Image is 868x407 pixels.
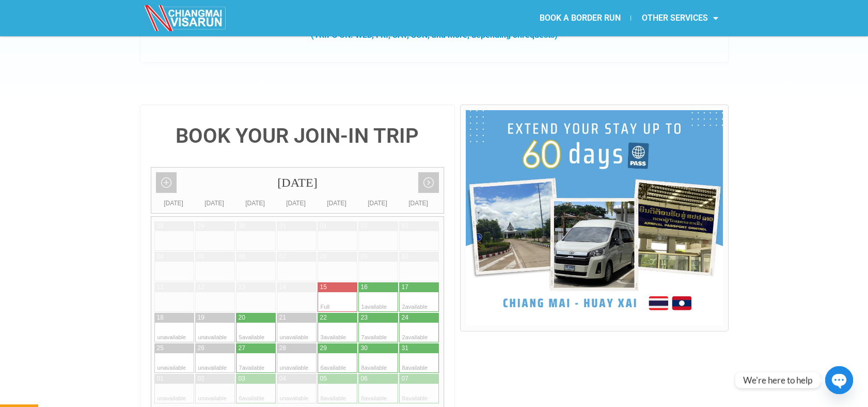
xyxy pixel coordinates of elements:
div: 22 [320,313,327,322]
div: 15 [320,283,327,292]
a: BOOK A BORDER RUN [529,6,630,30]
div: [DATE] [151,168,444,198]
div: [DATE] [194,198,235,208]
div: 02 [198,374,204,383]
div: 14 [279,283,286,292]
div: 01 [157,374,164,383]
div: 26 [198,344,204,353]
div: [DATE] [235,198,276,208]
div: 08 [320,252,327,261]
div: 07 [279,252,286,261]
div: 28 [157,222,164,231]
div: 01 [320,222,327,231]
a: OTHER SERVICES [631,6,728,30]
div: 05 [320,374,327,383]
div: 19 [198,313,204,322]
div: 05 [198,252,204,261]
div: 16 [361,283,368,292]
div: 27 [239,344,245,353]
div: 03 [239,374,245,383]
div: 24 [402,313,408,322]
div: 20 [239,313,245,322]
h4: BOOK YOUR JOIN-IN TRIP [151,126,445,146]
div: 31 [279,222,286,231]
div: [DATE] [276,198,317,208]
div: 23 [361,313,368,322]
div: 21 [279,313,286,322]
div: [DATE] [317,198,357,208]
div: 12 [198,283,204,292]
div: 25 [157,344,164,353]
div: 11 [157,283,164,292]
div: 04 [157,252,164,261]
div: 29 [198,222,204,231]
div: [DATE] [398,198,439,208]
div: 18 [157,313,164,322]
nav: Menu [434,6,728,30]
div: 30 [239,222,245,231]
div: 10 [402,252,408,261]
div: 30 [361,344,368,353]
div: 06 [361,374,368,383]
div: 06 [239,252,245,261]
div: [DATE] [153,198,194,208]
div: 07 [402,374,408,383]
div: [DATE] [357,198,398,208]
div: 13 [239,283,245,292]
div: 31 [402,344,408,353]
div: 29 [320,344,327,353]
div: 04 [279,374,286,383]
div: 09 [361,252,368,261]
div: 17 [402,283,408,292]
div: 28 [279,344,286,353]
div: 02 [361,222,368,231]
div: 03 [402,222,408,231]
